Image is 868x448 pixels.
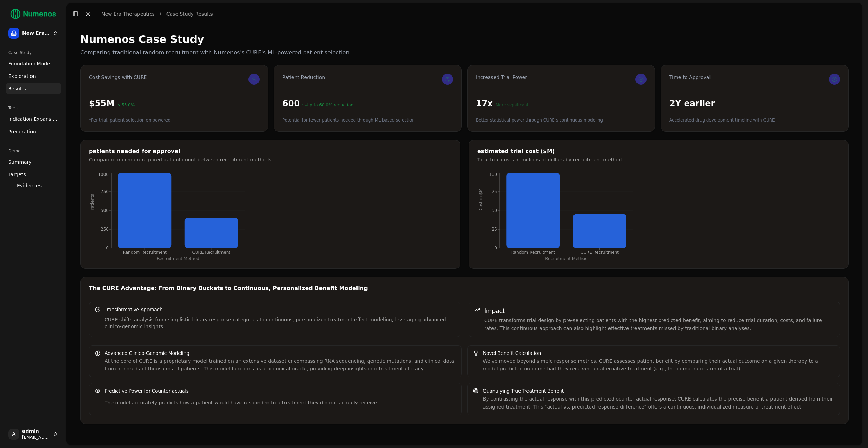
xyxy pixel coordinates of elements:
[6,25,61,42] button: New Era Therapeutics
[123,250,167,255] tspan: Random Recruitment
[192,250,230,255] tspan: CURE Recruitment
[8,429,19,440] span: A
[492,189,497,194] tspan: 75
[6,71,61,82] a: Exploration
[477,149,840,154] div: estimated trial cost ($M)
[22,30,50,36] span: New Era Therapeutics
[484,306,834,316] div: Impact
[105,350,456,357] div: Advanced Clinico-Genomic Modeling
[489,172,497,177] tspan: 100
[8,159,32,165] span: Summary
[282,98,300,109] p: 600
[484,316,834,332] p: CURE transforms trial design by pre-selecting patients with the highest predicted benefit, aiming...
[166,10,213,17] a: Case Study Results
[511,250,555,255] tspan: Random Recruitment
[117,102,135,108] p: 55.0 %
[8,85,26,92] span: Results
[89,74,260,85] div: Cost Savings with CURE
[6,47,61,58] div: Case Study
[545,256,588,261] tspan: Recruitment Method
[89,156,452,163] div: Comparing minimum required patient count between recruitment methods
[8,116,58,123] span: Indication Expansion
[669,74,840,85] div: Time to Approval
[101,10,155,17] a: New Era Therapeutics
[483,350,834,357] div: Novel Benefit Calculation
[89,149,452,154] div: patients needed for approval
[282,117,415,123] p: Potential for fewer patients needed through ML-based selection
[105,306,454,313] div: Transformative Approach
[80,33,849,46] h1: Numenos Case Study
[80,48,849,57] p: Comparing traditional random recruitment with Numenos's CURE's ML-powered patient selection
[6,169,61,180] a: Targets
[6,6,61,22] img: Numenos
[6,83,61,94] a: Results
[478,189,483,210] tspan: Cost in $M
[8,128,36,135] span: Precuration
[6,114,61,125] a: Indication Expansion
[669,117,775,123] p: Accelerated drug development timeline with CURE
[157,256,199,261] tspan: Recruitment Method
[492,227,497,232] tspan: 25
[302,102,353,108] p: Up to 60.0 % reduction
[8,171,26,178] span: Targets
[17,182,42,189] span: Evidences
[14,181,53,190] a: Evidences
[105,357,456,373] p: At the core of CURE is a proprietary model trained on an extensive dataset encompassing RNA seque...
[6,156,61,168] a: Summary
[89,286,840,291] div: The CURE Advantage: From Binary Buckets to Continuous, Personalized Benefit Modeling
[101,189,109,194] tspan: 750
[8,73,36,80] span: Exploration
[105,387,456,394] div: Predictive Power for Counterfactuals
[494,245,497,250] tspan: 0
[476,74,647,85] div: Increased Trial Power
[89,98,115,109] p: $ 55 M
[492,208,497,213] tspan: 50
[106,245,109,250] tspan: 0
[282,74,453,85] div: Patient Reduction
[483,395,834,411] p: By contrasting the actual response with this predicted counterfactual response, CURE calculates t...
[105,316,454,330] div: CURE shifts analysis from simplistic binary response categories to continuous, personalized treat...
[101,208,109,213] tspan: 500
[476,98,493,109] p: 17 x
[6,102,61,114] div: Tools
[6,426,61,442] button: Aadmin[EMAIL_ADDRESS]
[6,126,61,137] a: Precuration
[105,399,379,407] p: The model accurately predicts how a patient would have responded to a treatment they did not actu...
[477,156,840,163] div: Total trial costs in millions of dollars by recruitment method
[8,60,52,67] span: Foundation Model
[6,58,61,69] a: Foundation Model
[669,98,715,109] p: 2Y earlier
[580,250,619,255] tspan: CURE Recruitment
[98,172,109,177] tspan: 1000
[101,10,213,17] nav: breadcrumb
[89,117,170,123] p: *Per trial, patient selection empowered
[496,102,529,108] p: More significant
[101,227,109,232] tspan: 250
[90,194,95,210] tspan: Patients
[22,428,50,434] span: admin
[6,145,61,156] div: Demo
[476,117,603,123] p: Better statistical power through CURE's continuous modeling
[22,434,50,440] span: [EMAIL_ADDRESS]
[483,387,834,394] div: Quantifying True Treatment Benefit
[483,357,834,373] p: We've moved beyond simple response metrics. CURE assesses patient benefit by comparing their actu...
